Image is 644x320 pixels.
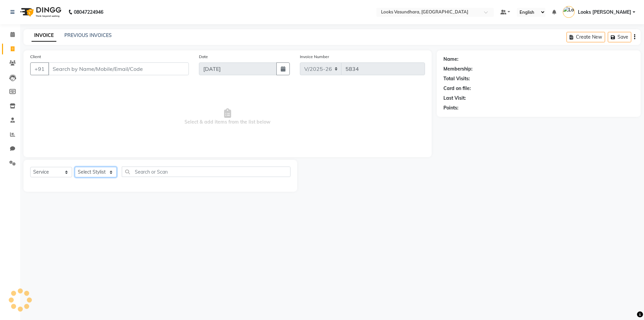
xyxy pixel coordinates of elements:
[30,54,41,60] label: Client
[199,54,208,60] label: Date
[443,75,470,82] div: Total Visits:
[32,30,56,42] a: INVOICE
[64,32,112,38] a: PREVIOUS INVOICES
[443,104,459,111] div: Points:
[48,62,189,75] input: Search by Name/Mobile/Email/Code
[563,6,575,18] img: Looks Vasundhara GZB
[17,3,63,21] img: logo
[443,65,473,73] div: Membership:
[300,54,329,60] label: Invoice Number
[30,83,425,150] span: Select & add items from the list below
[567,32,605,42] button: Create New
[443,95,466,102] div: Last Visit:
[443,56,459,63] div: Name:
[608,32,631,42] button: Save
[74,3,103,21] b: 08047224946
[443,85,471,92] div: Card on file:
[578,9,631,16] span: Looks [PERSON_NAME]
[30,62,49,75] button: +91
[122,167,290,177] input: Search or Scan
